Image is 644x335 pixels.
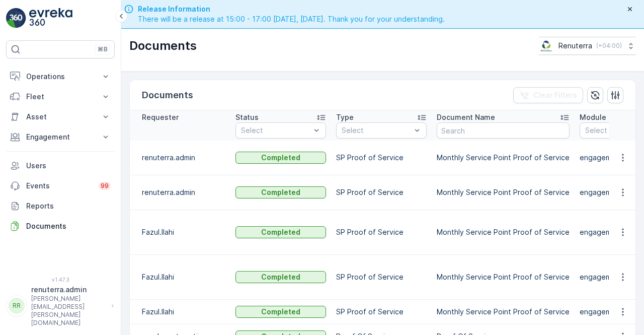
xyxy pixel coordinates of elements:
[6,277,115,283] span: v 1.47.3
[539,37,636,55] button: Renuterra(+04:00)
[235,112,259,122] p: Status
[336,112,354,122] p: Type
[539,40,554,51] img: Screenshot_2024-07-26_at_13.33.01.png
[235,306,326,318] button: Completed
[130,210,230,255] td: Fazul.Ilahi
[26,161,111,171] p: Users
[31,295,107,327] p: [PERSON_NAME][EMAIL_ADDRESS][PERSON_NAME][DOMAIN_NAME]
[31,285,107,295] p: renuterra.admin
[331,175,432,210] td: SP Proof of Service
[6,127,115,147] button: Engagement
[130,175,230,210] td: renuterra.admin
[432,300,575,324] td: Monthly Service Point Proof of Service
[142,88,193,102] p: Documents
[26,72,95,82] p: Operations
[101,182,109,190] p: 99
[261,187,300,197] p: Completed
[26,112,95,122] p: Asset
[29,8,72,28] img: logo_light-DOdMpM7g.png
[331,210,432,255] td: SP Proof of Service
[6,176,115,196] a: Events99
[6,216,115,236] a: Documents
[130,300,230,324] td: Fazul.Ilahi
[129,38,197,54] p: Documents
[558,41,592,51] p: Renuterra
[6,66,115,87] button: Operations
[432,255,575,300] td: Monthly Service Point Proof of Service
[26,92,95,102] p: Fleet
[6,156,115,176] a: Users
[26,181,93,191] p: Events
[331,141,432,175] td: SP Proof of Service
[235,152,326,164] button: Completed
[437,122,570,139] input: Search
[580,112,606,122] p: Module
[6,8,26,28] img: logo
[26,201,111,211] p: Reports
[26,132,95,142] p: Engagement
[261,153,300,163] p: Completed
[261,227,300,237] p: Completed
[6,196,115,216] a: Reports
[235,186,326,198] button: Completed
[130,141,230,175] td: renuterra.admin
[261,272,300,282] p: Completed
[241,125,310,136] p: Select
[235,271,326,283] button: Completed
[596,42,622,50] p: ( +04:00 )
[130,255,230,300] td: Fazul.Ilahi
[9,298,25,314] div: RR
[513,87,583,103] button: Clear Filters
[98,45,108,53] p: ⌘B
[533,90,577,100] p: Clear Filters
[331,300,432,324] td: SP Proof of Service
[331,255,432,300] td: SP Proof of Service
[26,221,111,231] p: Documents
[6,87,115,107] button: Fleet
[432,175,575,210] td: Monthly Service Point Proof of Service
[437,112,495,122] p: Document Name
[6,107,115,127] button: Asset
[432,141,575,175] td: Monthly Service Point Proof of Service
[342,125,411,136] p: Select
[261,307,300,317] p: Completed
[138,4,445,14] span: Release Information
[142,112,179,122] p: Requester
[432,210,575,255] td: Monthly Service Point Proof of Service
[6,285,115,327] button: RRrenuterra.admin[PERSON_NAME][EMAIL_ADDRESS][PERSON_NAME][DOMAIN_NAME]
[138,14,445,24] span: There will be a release at 15:00 - 17:00 [DATE], [DATE]. Thank you for your understanding.
[235,226,326,238] button: Completed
